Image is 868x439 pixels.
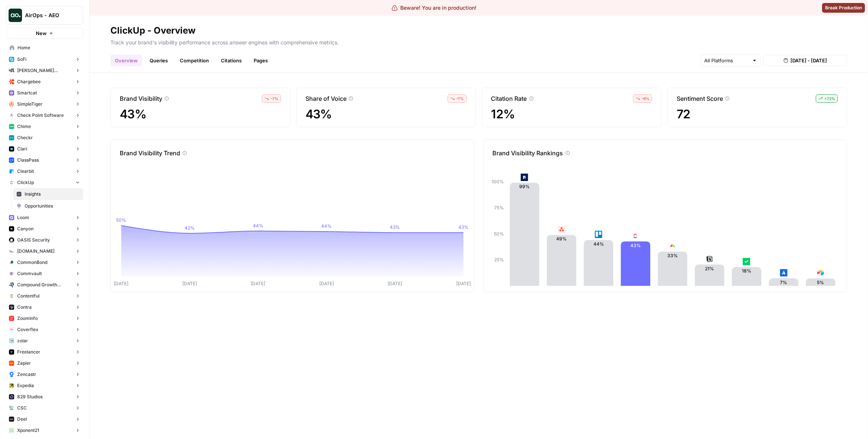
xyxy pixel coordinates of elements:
[780,280,787,285] text: 7%
[6,65,83,76] button: [PERSON_NAME] [PERSON_NAME] at Work
[743,258,751,265] img: 38hturkwgamgyxz8tysiotw05f3x
[6,290,83,302] button: Contentful
[9,338,14,343] img: 6os5al305rae5m5hhkke1ziqya7s
[632,232,639,240] img: nyvnio03nchgsu99hj5luicuvesv
[390,224,400,230] tspan: 43%
[9,215,14,220] img: wev6amecshr6l48lvue5fy0bkco1
[9,146,14,152] img: h6qlr8a97mop4asab8l5qtldq2wv
[9,90,14,96] img: rkye1xl29jr3pw1t320t03wecljb
[110,25,195,37] div: ClickUp - Overview
[9,327,14,332] img: l4muj0jjfg7df9oj5fg31blri2em
[6,391,83,402] button: 829 Studios
[17,326,38,333] span: Coverflex
[494,257,504,262] tspan: 25%
[17,168,34,175] span: Clearbit
[249,55,272,66] a: Pages
[677,94,723,103] p: Sentiment Score
[822,3,865,13] button: Break Production
[17,225,34,232] span: Canyon
[251,281,265,286] tspan: [DATE]
[519,184,530,190] text: 99%
[17,427,39,434] span: Xponent21
[116,217,126,223] tspan: 50%
[17,293,40,299] span: Contentful
[595,231,602,238] img: dsapf59eflvgghzeeaxzhlzx3epe
[17,214,29,221] span: Loom
[17,237,50,243] span: OASIS Security
[388,281,402,286] tspan: [DATE]
[17,304,32,311] span: Contra
[9,394,14,399] img: lwh15xca956raf2qq0149pkro8i6
[17,78,41,85] span: Chargebee
[17,405,27,411] span: CSC
[458,224,469,230] tspan: 43%
[6,121,83,132] button: Chime
[9,271,14,276] img: xf6b4g7v9n1cfco8wpzm78dqnb6e
[9,361,14,366] img: 8scb49tlb2vriaw9mclg8ae1t35j
[9,417,14,422] img: ybhjxa9n8mcsu845nkgo7g1ynw8w
[677,108,838,121] span: 72
[667,253,678,258] text: 33%
[9,383,14,388] img: r1kj8td8zocxzhcrdgnlfi8d2cy7
[742,268,751,274] text: 18%
[6,177,83,188] button: ClickUp
[494,205,504,211] tspan: 75%
[6,369,83,380] button: Zencastr
[493,149,563,158] p: Brand Visibility Rankings
[17,134,33,141] span: Checkr
[6,268,83,279] button: Commvault
[17,315,38,322] span: ZoomInfo
[17,101,43,108] span: SimpleTiger
[110,55,142,66] a: Overview
[9,180,14,185] img: nyvnio03nchgsu99hj5luicuvesv
[17,281,72,288] span: Compound Growth Marketing
[558,226,565,233] img: li8d5ttnro2voqnqabfqcnxcmgof
[9,79,14,84] img: jkhkcar56nid5uw4tq7euxnuco2o
[456,281,471,286] tspan: [DATE]
[9,226,14,231] img: 0idox3onazaeuxox2jono9vm549w
[493,231,504,237] tspan: 50%
[9,305,14,310] img: azd67o9nw473vll9dbscvlvo9wsn
[704,57,749,64] input: All Platforms
[456,96,464,102] span: – 7 %
[270,96,278,102] span: – 7 %
[9,57,14,62] img: apu0vsiwfa15xu8z64806eursjsk
[9,68,14,73] img: m87i3pytwzu9d7629hz0batfjj1p
[17,146,27,152] span: Clari
[6,313,83,324] button: ZoomInfo
[6,414,83,425] button: Deel
[216,55,246,66] a: Citations
[6,223,83,234] button: Canyon
[9,124,14,129] img: mhv33baw7plipcpp00rsngv1nu95
[17,337,28,344] span: zolar
[6,76,83,87] button: Chargebee
[9,428,14,433] img: f3qlg7l68rn02bi2w2fqsnsvhk74
[120,108,281,121] span: 43%
[6,99,83,110] button: SimpleTiger
[17,248,54,255] span: [DOMAIN_NAME]
[705,266,714,271] text: 21%
[120,149,180,158] p: Brand Visibility Trend
[319,281,334,286] tspan: [DATE]
[6,87,83,99] button: Smartcat
[110,37,847,46] p: Track your brand's visibility performance across answer engines with comprehensive metrics.
[17,67,72,74] span: [PERSON_NAME] [PERSON_NAME] at Work
[25,191,80,197] span: Insights
[13,200,83,212] a: Opportunities
[491,179,504,184] tspan: 100%
[706,255,713,263] img: epy4fo69a9rz1g6q3a4oirnsin7t
[790,57,827,64] span: [DATE] - [DATE]
[491,108,652,121] span: 12%
[25,12,70,19] span: AirOps - AEO
[6,234,83,246] button: OASIS Security
[6,246,83,257] button: [DOMAIN_NAME]
[392,4,477,12] div: Beware! You are in production!
[145,55,172,66] a: Queries
[9,405,14,411] img: yvejo61whxrb805zs4m75phf6mr8
[9,349,14,355] img: a9mur837mohu50bzw3stmy70eh87
[764,55,847,66] button: [DATE] - [DATE]
[9,260,14,265] img: glq0fklpdxbalhn7i6kvfbbvs11n
[253,223,263,228] tspan: 44%
[6,402,83,414] button: CSC
[6,132,83,143] button: Checkr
